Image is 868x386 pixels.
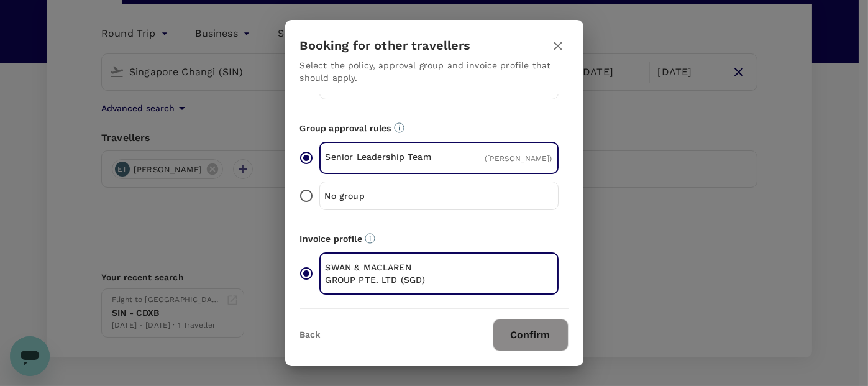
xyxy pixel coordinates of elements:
button: Back [300,330,321,340]
p: Group approval rules [300,122,569,134]
svg: Default approvers or custom approval rules (if available) are based on the user group. [394,122,404,133]
h3: Booking for other travellers [300,39,471,53]
svg: The payment currency and company information are based on the selected invoice profile. [365,233,375,244]
span: ( [PERSON_NAME] ) [485,154,552,163]
p: Senior Leadership Team [326,150,439,163]
p: Select the policy, approval group and invoice profile that should apply. [300,59,569,84]
button: Confirm [493,319,569,351]
p: Invoice profile [300,232,569,245]
p: SWAN & MACLAREN GROUP PTE. LTD (SGD) [326,261,439,286]
p: No group [325,190,439,202]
